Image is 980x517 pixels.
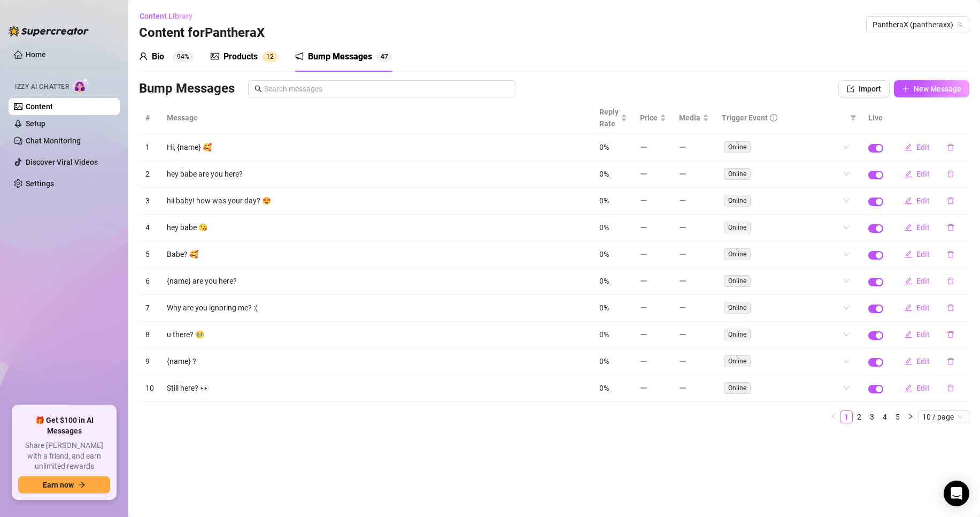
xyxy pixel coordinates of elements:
[139,348,160,375] td: 9
[830,413,837,420] span: left
[18,440,110,472] span: Share [PERSON_NAME] with a friend, and earn unlimited rewards
[916,143,930,151] span: Edit
[139,375,160,402] td: 10
[160,295,593,322] td: Why are you ignoring me? :(
[381,53,384,60] span: 4
[640,384,647,392] span: minus
[907,413,914,420] span: right
[140,12,192,20] span: Content Library
[922,411,965,423] span: 10 / page
[26,119,45,128] a: Setup
[640,277,647,285] span: minus
[905,143,912,151] span: edit
[26,136,81,145] a: Chat Monitoring
[724,355,751,367] span: Online
[593,102,634,134] th: Reply Rate
[73,78,90,93] img: AI Chatter
[938,192,963,209] button: delete
[944,481,969,506] div: Open Intercom Messenger
[938,379,963,397] button: delete
[679,358,686,365] span: minus
[599,106,619,130] span: Reply Rate
[599,170,609,178] span: 0%
[947,197,954,204] span: delete
[866,410,878,423] li: 3
[896,219,938,236] button: Edit
[896,192,938,209] button: Edit
[938,219,963,236] button: delete
[853,410,866,423] li: 2
[599,277,609,285] span: 0%
[640,143,647,151] span: minus
[152,50,164,63] div: Bio
[840,410,853,423] li: 1
[896,326,938,343] button: Edit
[947,224,954,231] span: delete
[947,143,954,151] span: delete
[254,85,262,93] span: search
[640,250,647,258] span: minus
[599,357,609,366] span: 0%
[640,197,647,204] span: minus
[679,170,686,178] span: minus
[270,53,274,60] span: 2
[916,196,930,205] span: Edit
[26,158,98,166] a: Discover Viral Videos
[905,331,912,338] span: edit
[139,188,160,215] td: 3
[266,53,270,60] span: 1
[679,304,686,311] span: minus
[139,52,148,60] span: user
[211,52,219,60] span: picture
[894,80,969,97] button: New Message
[160,134,593,161] td: Hi, {name} 🥰
[599,303,609,312] span: 0%
[160,375,593,402] td: Still here? 👀
[9,26,89,36] img: logo-BBDzfeDw.svg
[679,331,686,338] span: minus
[599,196,609,205] span: 0%
[896,165,938,183] button: Edit
[139,102,160,134] th: #
[947,384,954,392] span: delete
[139,161,160,188] td: 2
[26,50,46,59] a: Home
[599,250,609,258] span: 0%
[938,299,963,316] button: delete
[722,112,768,124] span: Trigger Event
[160,102,593,134] th: Message
[173,51,194,62] sup: 94%
[160,268,593,295] td: {name} are you here?
[938,326,963,343] button: delete
[938,246,963,263] button: delete
[160,188,593,215] td: hii baby! how was your day? 😍
[139,268,160,295] td: 6
[938,165,963,183] button: delete
[904,410,917,423] li: Next Page
[139,7,201,25] button: Content Library
[724,302,751,314] span: Online
[634,102,673,134] th: Price
[902,85,909,93] span: plus
[947,358,954,365] span: delete
[938,139,963,156] button: delete
[679,143,686,151] span: minus
[878,410,891,423] li: 4
[938,272,963,290] button: delete
[947,304,954,311] span: delete
[938,353,963,370] button: delete
[866,411,878,423] a: 3
[947,331,954,338] span: delete
[679,112,700,124] span: Media
[78,481,86,489] span: arrow-right
[160,322,593,348] td: u there? 🥹
[916,384,930,392] span: Edit
[724,275,751,287] span: Online
[892,411,904,423] a: 5
[914,85,961,93] span: New Message
[827,410,840,423] li: Previous Page
[848,110,859,126] span: filter
[679,250,686,258] span: minus
[599,223,609,232] span: 0%
[862,102,890,134] th: Live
